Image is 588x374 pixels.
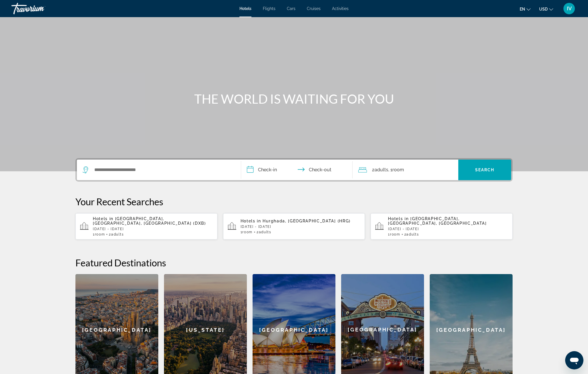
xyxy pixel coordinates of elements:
[241,230,253,234] span: 1
[239,6,251,11] a: Hotels
[539,7,548,11] span: USD
[187,91,401,106] h1: THE WORLD IS WAITING FOR YOU
[567,6,572,11] span: IV
[93,232,105,236] span: 1
[458,160,511,180] button: Search
[388,232,400,236] span: 1
[111,232,124,236] span: Adults
[388,227,508,231] p: [DATE] - [DATE]
[406,232,419,236] span: Adults
[520,7,525,11] span: en
[242,230,253,234] span: Room
[241,225,361,229] p: [DATE] - [DATE]
[375,167,388,172] span: Adults
[475,168,495,172] span: Search
[353,160,458,180] button: Travelers: 2 adults, 0 children
[241,160,353,180] button: Check in and out dates
[287,6,295,11] a: Cars
[109,232,124,236] span: 2
[241,219,261,223] span: Hotels in
[93,216,206,226] span: [GEOGRAPHIC_DATA], [GEOGRAPHIC_DATA], [GEOGRAPHIC_DATA] (DXB)
[372,166,388,174] span: 2
[93,227,213,231] p: [DATE] - [DATE]
[520,5,531,13] button: Change language
[259,230,271,234] span: Adults
[93,216,113,221] span: Hotels in
[11,1,69,16] a: Travorium
[75,196,513,207] p: Your Recent Searches
[388,216,487,226] span: [GEOGRAPHIC_DATA], [GEOGRAPHIC_DATA], [GEOGRAPHIC_DATA]
[388,216,409,221] span: Hotels in
[257,230,271,234] span: 2
[565,351,583,369] iframe: Кнопка запуска окна обмена сообщениями
[404,232,419,236] span: 2
[332,6,349,11] a: Activities
[75,213,217,240] button: Hotels in [GEOGRAPHIC_DATA], [GEOGRAPHIC_DATA], [GEOGRAPHIC_DATA] (DXB)[DATE] - [DATE]1Room2Adults
[263,6,275,11] a: Flights
[562,3,577,15] button: User Menu
[371,213,513,240] button: Hotels in [GEOGRAPHIC_DATA], [GEOGRAPHIC_DATA], [GEOGRAPHIC_DATA][DATE] - [DATE]1Room2Adults
[95,232,105,236] span: Room
[539,5,553,13] button: Change currency
[307,6,321,11] a: Cruises
[75,257,513,268] h2: Featured Destinations
[77,160,511,180] div: Search widget
[388,166,404,174] span: , 1
[223,213,365,240] button: Hotels in Hurghada, [GEOGRAPHIC_DATA] (HRG)[DATE] - [DATE]1Room2Adults
[263,219,350,223] span: Hurghada, [GEOGRAPHIC_DATA] (HRG)
[392,167,404,172] span: Room
[390,232,400,236] span: Room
